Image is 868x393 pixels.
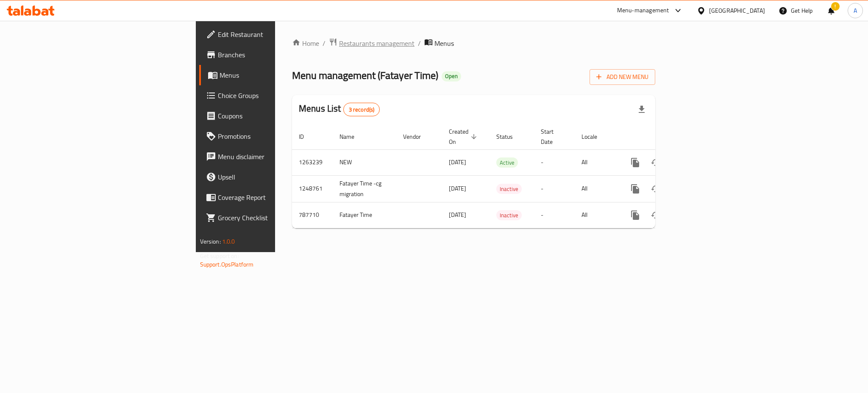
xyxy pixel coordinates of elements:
a: Grocery Checklist [199,208,341,228]
a: Edit Restaurant [199,24,341,45]
span: Inactive [496,184,522,194]
button: Add New Menu [590,69,655,85]
a: Coverage Report [199,187,341,208]
td: Fatayer Time [333,202,396,228]
span: Open [442,73,461,80]
span: Locale [581,132,608,142]
span: Get support on: [200,250,239,261]
td: - [534,149,575,175]
button: more [625,179,645,199]
span: Menus [434,38,454,48]
a: Support.OpsPlatform [200,259,254,270]
span: [DATE] [449,183,466,194]
span: Menu management ( Fatayer Time ) [292,66,438,85]
td: All [575,175,618,202]
span: Add New Menu [596,72,648,82]
button: Change Status [645,179,666,199]
td: All [575,149,618,175]
span: [DATE] [449,209,466,220]
a: Menu disclaimer [199,146,341,167]
span: Created On [449,126,479,147]
th: Actions [618,124,713,150]
table: enhanced table [292,124,713,228]
span: Grocery Checklist [218,213,334,223]
span: Active [496,158,518,168]
button: more [625,205,645,225]
a: Upsell [199,167,341,187]
span: ID [299,132,315,142]
span: Status [496,132,524,142]
span: [DATE] [449,157,466,168]
span: Coupons [218,111,334,121]
td: Fatayer Time -cg migration [333,175,396,202]
span: Coverage Report [218,192,334,202]
span: Version: [200,236,221,247]
div: Open [442,71,461,81]
button: Change Status [645,152,666,173]
div: Export file [632,99,652,120]
span: A [854,6,857,15]
a: Choice Groups [199,85,341,106]
button: Change Status [645,205,666,225]
td: - [534,175,575,202]
a: Branches [199,45,341,65]
button: more [625,152,645,173]
span: 3 record(s) [344,106,380,114]
td: All [575,202,618,228]
span: Menu disclaimer [218,152,334,162]
span: Edit Restaurant [218,29,334,39]
span: Promotions [218,131,334,141]
nav: breadcrumb [292,38,655,49]
h2: Menus List [299,102,380,116]
div: Total records count [343,103,380,116]
span: Branches [218,50,334,60]
span: Choice Groups [218,90,334,101]
span: Menus [220,70,334,80]
span: Name [339,132,365,142]
a: Coupons [199,106,341,126]
div: Active [496,157,518,168]
td: - [534,202,575,228]
span: Upsell [218,172,334,182]
div: Menu-management [617,6,669,16]
a: Restaurants management [329,38,415,49]
span: Inactive [496,211,522,220]
span: Vendor [403,132,432,142]
a: Menus [199,65,341,85]
span: Restaurants management [339,38,415,48]
div: [GEOGRAPHIC_DATA] [709,6,765,15]
td: NEW [333,149,396,175]
a: Promotions [199,126,341,146]
li: / [418,38,421,48]
span: Start Date [541,126,565,147]
span: 1.0.0 [222,236,235,247]
div: Inactive [496,210,522,220]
